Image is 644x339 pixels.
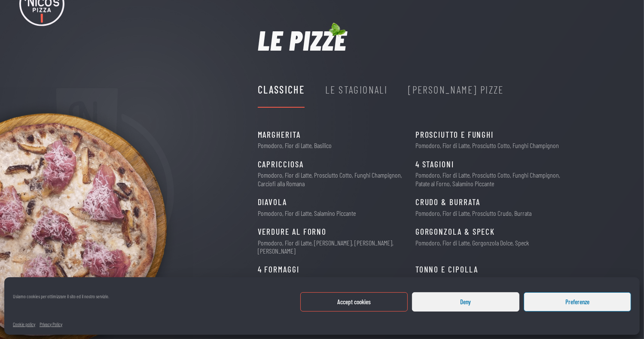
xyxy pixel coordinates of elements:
[325,82,388,98] div: Le Stagionali
[415,128,494,142] span: Prosciutto e Funghi
[258,26,347,54] h1: Le pizze
[415,171,560,187] p: Pomodoro, Fior di Latte, Prosciutto Cotto, Funghi Champignon, Patate al Forno, Salamino Piccante
[415,141,559,149] p: Pomodoro, Fior di Latte, Prosciutto Cotto, Funghi Champignon
[412,292,519,312] button: Deny
[258,263,299,276] span: 4 Formaggi
[415,158,454,171] span: 4 Stagioni
[13,292,109,309] div: Usiamo cookies per ottimizzare il sito ed il nostro servizio.
[258,209,356,217] p: Pomodoro, Fior di Latte, Salamino Piccante
[415,196,480,209] span: CRUDO & BURRATA
[258,276,403,293] p: Pomodoro, Fior di Latte, Gorgonzola Dolce, [GEOGRAPHIC_DATA], Grana in Cottura
[258,141,332,149] p: Pomodoro, Fior di Latte, Basilico
[258,225,327,239] span: Verdure al Forno
[13,320,35,328] a: Cookie policy
[415,263,478,276] span: Tonno e Cipolla
[415,276,558,285] p: Pomodoro, Fior di Latte, Tonno, Cipolla di [GEOGRAPHIC_DATA]
[258,82,305,98] div: Classiche
[40,320,62,328] a: Privacy Policy
[408,82,504,98] div: [PERSON_NAME] Pizze
[524,292,631,312] button: Preferenze
[258,239,403,255] p: Pomodoro, Fior di Latte, [PERSON_NAME], [PERSON_NAME], [PERSON_NAME]
[258,196,287,209] span: Diavola
[258,128,301,142] span: Margherita
[415,225,495,239] span: Gorgonzola & Speck
[258,158,304,171] span: Capricciosa
[300,292,408,312] button: Accept cookies
[415,239,529,247] p: Pomodoro, Fior di Latte, Gorgonzola Dolce, Speck
[258,171,403,187] p: Pomodoro, Fior di Latte, Prosciutto Cotto, Funghi Champignon, Carciofi alla Romana
[415,209,531,217] p: Pomodoro, Fior di Latte, Prosciutto Crudo, Burrata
